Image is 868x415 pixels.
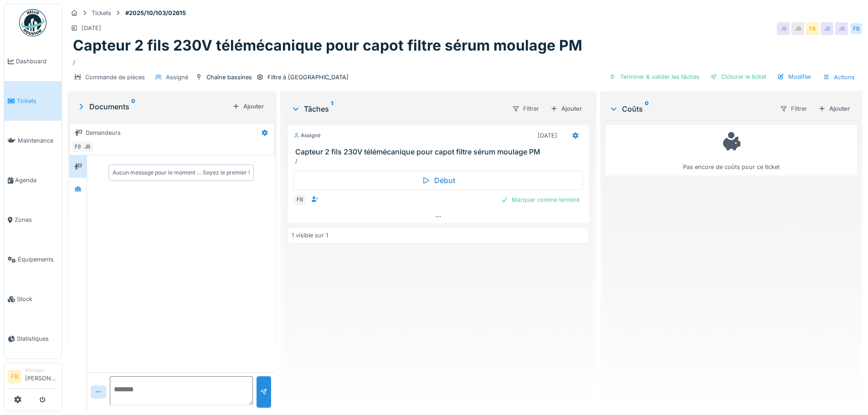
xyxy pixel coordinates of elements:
[25,367,58,386] li: [PERSON_NAME]
[17,295,58,303] span: Stock
[606,71,703,83] div: Terminer & valider les tâches
[295,148,585,156] h3: Capteur 2 fils 230V télémécanique pour capot filtre sérum moulage PM
[92,9,111,17] div: Tickets
[791,22,804,35] div: JB
[19,9,46,36] img: Badge_color-CXgf-gQk.svg
[113,169,250,177] div: Aucun message pour le moment … Soyez le premier !
[777,22,790,35] div: JB
[16,57,58,66] span: Dashboard
[4,319,62,359] a: Statistiques
[4,240,62,279] a: Équipements
[15,215,58,224] span: Zones
[293,194,306,206] div: FB
[293,171,583,190] div: Début
[707,71,770,83] div: Clôturer le ticket
[18,255,58,264] span: Équipements
[508,102,543,115] div: Filtrer
[815,102,853,115] div: Ajouter
[86,128,121,137] div: Demandeurs
[17,334,58,343] span: Statistiques
[821,22,833,35] div: JB
[77,101,229,112] div: Documents
[18,136,58,145] span: Maintenance
[4,160,62,200] a: Agenda
[25,367,58,374] div: Manager
[131,101,135,112] sup: 0
[4,279,62,319] a: Stock
[497,194,583,206] div: Marquer comme terminé
[8,370,21,384] li: FB
[850,22,863,35] div: FB
[229,100,267,113] div: Ajouter
[292,231,328,240] div: 1 visible sur 1
[206,73,252,82] div: Chaîne bassines
[645,103,649,114] sup: 0
[806,22,819,35] div: FB
[4,41,62,81] a: Dashboard
[774,71,815,83] div: Modifier
[293,132,321,139] div: Assigné
[609,103,772,114] div: Coûts
[15,176,58,184] span: Agenda
[331,103,333,114] sup: 1
[82,24,101,32] div: [DATE]
[611,129,851,171] div: Pas encore de coûts pour ce ticket
[81,140,93,153] div: JB
[776,102,811,115] div: Filtrer
[4,81,62,121] a: Tickets
[72,140,84,153] div: FB
[73,37,582,54] h1: Capteur 2 fils 230V télémécanique pour capot filtre sérum moulage PM
[122,9,190,17] strong: #2025/10/103/02615
[4,200,62,240] a: Zones
[547,102,586,115] div: Ajouter
[291,103,504,114] div: Tâches
[267,73,349,82] div: Filtre à [GEOGRAPHIC_DATA]
[295,157,585,165] div: /
[538,131,557,140] div: [DATE]
[4,121,62,160] a: Maintenance
[17,97,58,105] span: Tickets
[8,367,58,389] a: FB Manager[PERSON_NAME]
[835,22,848,35] div: JB
[85,73,145,82] div: Commande de pièces
[166,73,188,82] div: Assigné
[73,55,857,67] div: /
[819,71,859,84] div: Actions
